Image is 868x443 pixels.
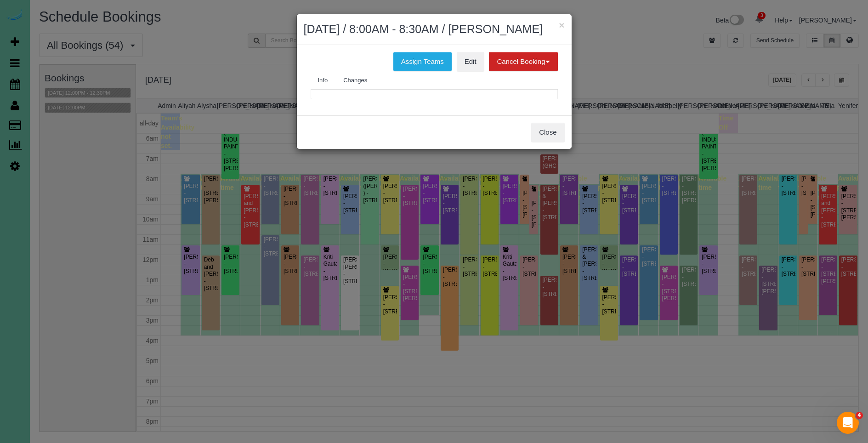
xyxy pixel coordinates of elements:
a: Info [311,71,335,90]
a: Changes [336,71,374,90]
span: Info [318,77,328,84]
span: Changes [343,77,367,84]
h2: [DATE] / 8:00AM - 8:30AM / [PERSON_NAME] [304,21,565,38]
button: Assign Teams [393,52,452,71]
span: 4 [856,412,863,419]
button: × [559,20,564,30]
iframe: Intercom live chat [837,412,859,434]
button: Cancel Booking [489,52,557,71]
a: Edit [457,52,484,71]
button: Close [531,123,564,142]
